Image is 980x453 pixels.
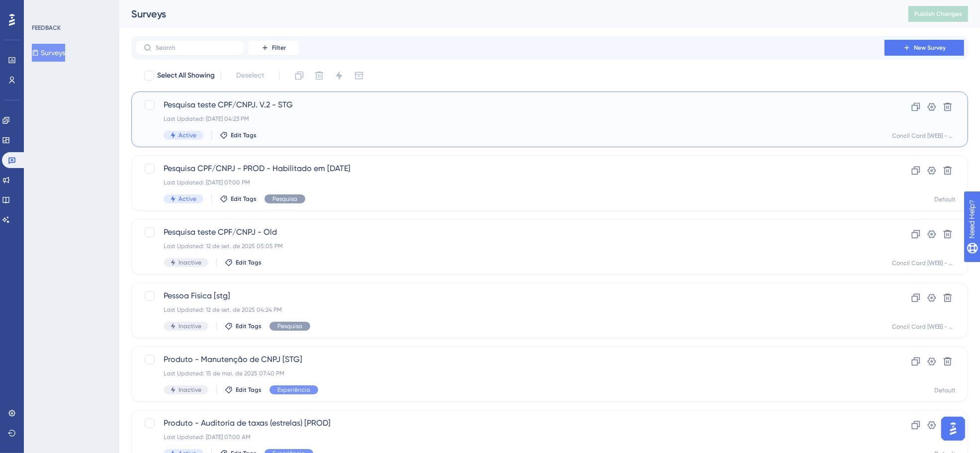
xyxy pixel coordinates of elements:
[178,386,201,394] span: Inactive
[164,179,856,186] div: Last Updated: [DATE] 07:00 PM
[225,259,262,267] button: Edit Tags
[249,40,298,56] button: Filter
[164,163,856,175] span: Pesquisa CPF/CNPJ - PROD - Habilitado em [DATE]
[164,290,856,302] span: Pessoa Fisica [stg]
[23,2,62,14] span: Need Help?
[131,7,884,21] div: Surveys
[914,10,962,18] span: Publish Changes
[220,131,257,139] button: Edit Tags
[164,99,856,111] span: Pesquisa teste CPF/CNPJ. V.2 - STG
[178,131,196,139] span: Active
[272,44,286,52] span: Filter
[227,67,273,85] button: Deselect
[164,369,856,377] div: Last Updated: 15 de mai. de 2025 07:40 PM
[178,322,201,330] span: Inactive
[225,386,262,394] button: Edit Tags
[277,322,302,330] span: Pesquisa
[164,226,856,238] span: Pesquisa teste CPF/CNPJ - Old
[934,386,956,394] div: Default
[892,323,956,331] div: Concil Card [WEB] - STG
[892,132,956,140] div: Concil Card [WEB] - STG
[164,242,856,250] div: Last Updated: 12 de set. de 2025 05:05 PM
[914,44,946,52] span: New Survey
[164,115,856,123] div: Last Updated: [DATE] 04:23 PM
[164,306,856,314] div: Last Updated: 12 de set. de 2025 04:24 PM
[236,322,262,330] span: Edit Tags
[164,433,856,441] div: Last Updated: [DATE] 07:00 AM
[156,44,236,51] input: Search
[157,70,215,82] span: Select All Showing
[231,131,257,139] span: Edit Tags
[908,6,968,22] button: Publish Changes
[32,44,65,62] button: Surveys
[236,259,262,267] span: Edit Tags
[892,259,956,267] div: Concil Card [WEB] - STG
[236,70,264,82] span: Deselect
[220,195,257,203] button: Edit Tags
[178,195,196,203] span: Active
[934,195,956,203] div: Default
[178,259,201,267] span: Inactive
[32,24,61,32] div: FEEDBACK
[272,195,297,203] span: Pesquisa
[236,386,262,394] span: Edit Tags
[231,195,257,203] span: Edit Tags
[164,354,856,365] span: Produto - Manutenção de CNPJ [STG]
[938,414,968,444] iframe: UserGuiding AI Assistant Launcher
[225,322,262,330] button: Edit Tags
[277,386,310,394] span: Experiência
[164,417,856,429] span: Produto - Auditoria de taxas (estrelas) [PROD]
[885,40,964,56] button: New Survey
